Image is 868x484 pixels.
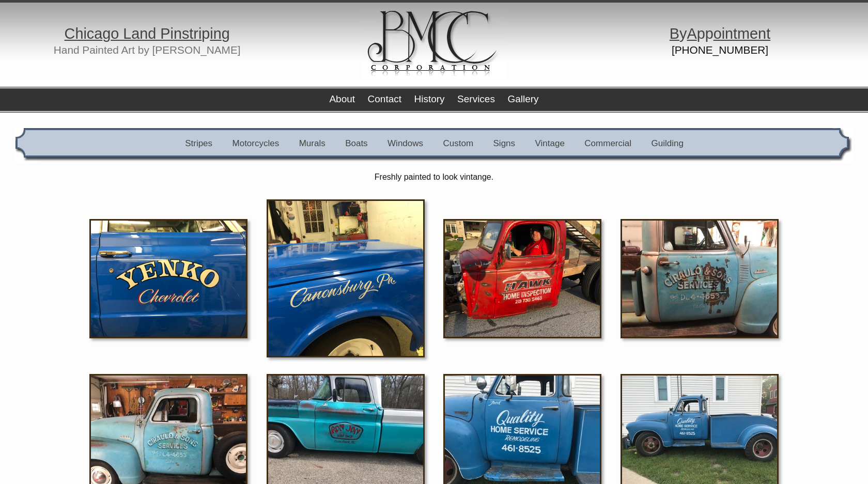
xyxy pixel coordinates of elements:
img: 65723898277__2D3F08EE-1CC7-4071-A9C7-C8BB56779B2C.jpg [89,219,247,338]
a: History [414,93,444,104]
a: Murals [299,138,326,148]
span: in [210,25,221,42]
a: Windows [388,138,423,148]
img: IMG_0041.jpg [621,219,779,338]
h1: y pp [581,28,859,39]
h2: Hand Painted Art by [PERSON_NAME] [8,46,286,54]
a: Custom [443,138,474,148]
a: Contact [368,93,401,104]
a: Stripes [185,138,212,148]
a: Commercial [584,138,631,148]
span: Chica [65,25,103,42]
a: Guilding [651,138,683,148]
img: gal_nav_left.gif [16,128,38,163]
span: A [687,25,696,42]
a: [PHONE_NUMBER] [672,44,768,56]
h1: g p g [8,28,286,39]
span: o Land Pinstri [111,25,202,42]
img: IMG_2803.jpg [443,219,601,338]
a: Signs [493,138,516,148]
span: B [670,25,679,42]
a: Services [457,93,495,104]
a: About [329,93,355,104]
a: Gallery [507,93,538,104]
a: Vintage [535,138,565,148]
a: Boats [345,138,367,148]
span: ointment [714,25,770,42]
img: gal_nav_right.gif [831,128,853,163]
img: logo.gif [362,3,506,79]
img: 65723369075__7FE98A02-BDB1-4854-A206-15D73ADA804F.jpg [267,199,425,357]
a: Motorcycles [233,138,280,148]
p: Freshly painted to look vintange. [16,171,853,183]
